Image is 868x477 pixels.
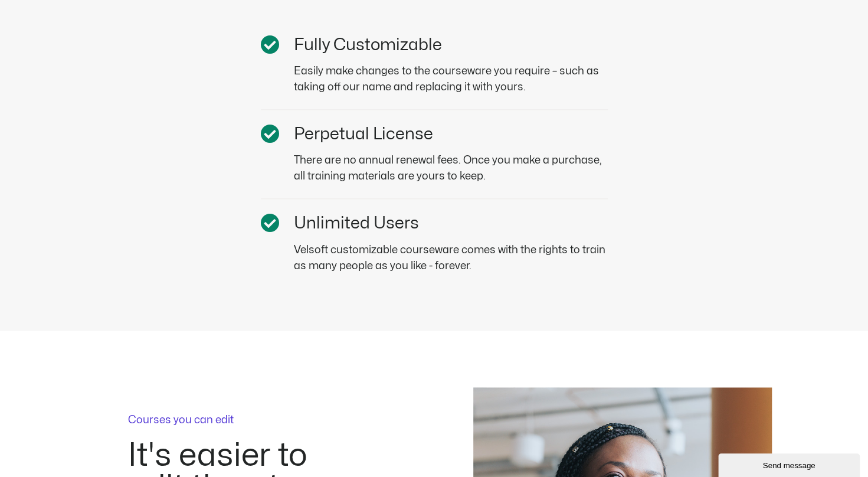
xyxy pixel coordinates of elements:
[294,126,433,142] span: Perpetual License
[128,415,364,426] p: Courses you can edit
[294,242,608,274] p: Velsoft customizable courseware comes with the rights to train as many people as you like - forever.
[718,451,862,477] iframe: chat widget
[294,152,608,184] p: There are no annual renewal fees. Once you make a purchase, all training materials are yours to k...
[294,63,608,95] p: Easily make changes to the courseware you require – such as taking off our name and replacing it ...
[294,215,419,231] span: Unlimited Users
[294,37,442,53] span: Fully Customizable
